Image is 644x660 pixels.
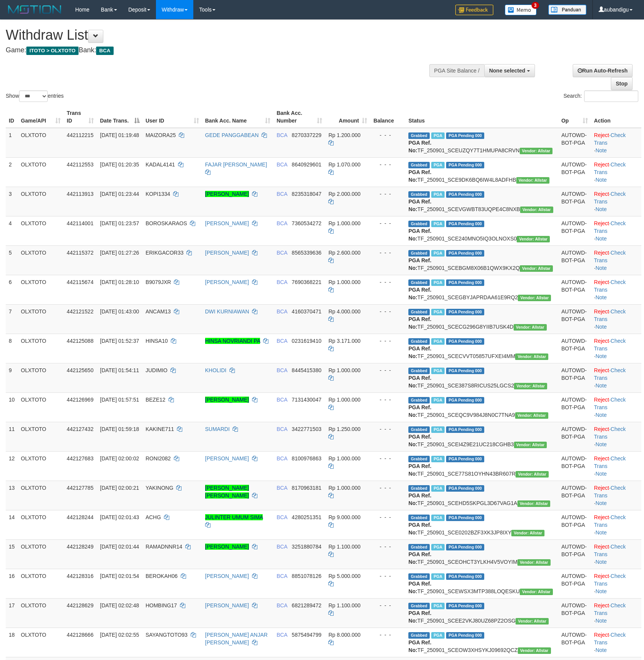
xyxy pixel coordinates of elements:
[276,279,287,285] span: BCA
[594,397,609,403] a: Reject
[558,451,591,481] td: AUTOWD-BOT-PGA
[67,338,93,344] span: 442125088
[591,422,641,451] td: · ·
[584,90,638,102] input: Search:
[146,338,168,344] span: HINSA10
[431,426,445,433] span: Marked by aubalimojo
[408,338,430,345] span: Grabbed
[558,245,591,275] td: AUTOWD-BOT-PGA
[292,397,321,403] span: Copy 7131430047 to clipboard
[408,345,431,359] b: PGA Ref. No:
[276,161,287,168] span: BCA
[6,451,18,481] td: 12
[205,250,249,256] a: [PERSON_NAME]
[146,367,168,373] span: JUDIMIO
[594,250,609,256] a: Reject
[548,5,586,15] img: panduan.png
[596,147,607,153] a: Note
[489,68,525,74] span: None selected
[594,514,609,520] a: Reject
[328,279,360,285] span: Rp 1.000.000
[520,265,553,272] span: Vendor URL: https://secure31.1velocity.biz
[431,279,445,286] span: Marked by aubalimojo
[19,90,48,102] select: Showentries
[100,367,139,373] span: [DATE] 01:54:11
[373,249,402,257] div: - - -
[67,426,93,432] span: 442127432
[591,363,641,392] td: · ·
[18,187,64,216] td: OLXTOTO
[405,157,558,187] td: TF_250901_SCE9DK6BQ6IW4L8ADFHB
[431,191,445,198] span: Marked by aubalimojo
[446,221,484,227] span: PGA Pending
[100,250,139,256] span: [DATE] 01:27:26
[405,128,558,158] td: TF_250901_SCEUZQY7T1HMUPA8CRVN
[596,559,607,565] a: Note
[205,544,249,550] a: [PERSON_NAME]
[558,363,591,392] td: AUTOWD-BOT-PGA
[373,366,402,374] div: - - -
[596,529,607,536] a: Note
[373,396,402,403] div: - - -
[594,573,609,579] a: Reject
[6,334,18,363] td: 8
[594,397,626,410] a: Check Trans
[67,132,93,138] span: 442112215
[594,250,626,263] a: Check Trans
[431,397,445,403] span: Marked by aubalimojo
[596,588,607,594] a: Note
[100,397,139,403] span: [DATE] 01:57:51
[370,106,405,128] th: Balance
[276,132,287,138] span: BCA
[205,191,249,197] a: [PERSON_NAME]
[373,161,402,168] div: - - -
[373,131,402,139] div: - - -
[97,106,142,128] th: Date Trans.: activate to sort column descending
[594,279,609,285] a: Reject
[373,278,402,286] div: - - -
[6,4,64,15] img: MOTION_logo.png
[100,455,139,462] span: [DATE] 02:00:02
[594,544,626,557] a: Check Trans
[515,353,548,360] span: Vendor URL: https://secure31.1velocity.biz
[591,275,641,304] td: · ·
[594,338,626,352] a: Check Trans
[18,128,64,158] td: OLXTOTO
[594,632,626,645] a: Check Trans
[292,338,321,344] span: Copy 0231619410 to clipboard
[408,368,430,374] span: Grabbed
[405,216,558,245] td: TF_250901_SCE240MNO5IQ3OLNOXS0
[276,397,287,403] span: BCA
[408,140,431,153] b: PGA Ref. No:
[558,157,591,187] td: AUTOWD-BOT-PGA
[67,191,93,197] span: 442113913
[591,157,641,187] td: · ·
[596,471,607,477] a: Note
[596,236,607,242] a: Note
[505,5,537,15] img: Button%20Memo.svg
[594,426,626,440] a: Check Trans
[205,161,267,168] a: FAJAR [PERSON_NAME]
[611,77,633,90] a: Stop
[146,220,187,226] span: BOROSKARAOS
[518,295,551,301] span: Vendor URL: https://secure31.1velocity.biz
[18,106,64,128] th: Game/API: activate to sort column ascending
[405,245,558,275] td: TF_250901_SCEBGM8X06B1QWX9KX2Q
[205,279,249,285] a: [PERSON_NAME]
[558,106,591,128] th: Op: activate to sort column ascending
[373,308,402,315] div: - - -
[6,275,18,304] td: 6
[100,191,139,197] span: [DATE] 01:23:44
[205,632,268,645] a: [PERSON_NAME] ANJAR [PERSON_NAME]
[431,309,445,315] span: Marked by aubalimojo
[292,250,321,256] span: Copy 8565339636 to clipboard
[594,485,626,499] a: Check Trans
[429,64,484,77] div: PGA Site Balance /
[276,426,287,432] span: BCA
[328,367,360,373] span: Rp 1.000.000
[594,191,609,197] a: Reject
[405,334,558,363] td: TF_250901_SCECVVT05857UFXEI4MM
[484,64,535,77] button: None selected
[18,245,64,275] td: OLXTOTO
[520,207,553,213] span: Vendor URL: https://secure31.1velocity.biz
